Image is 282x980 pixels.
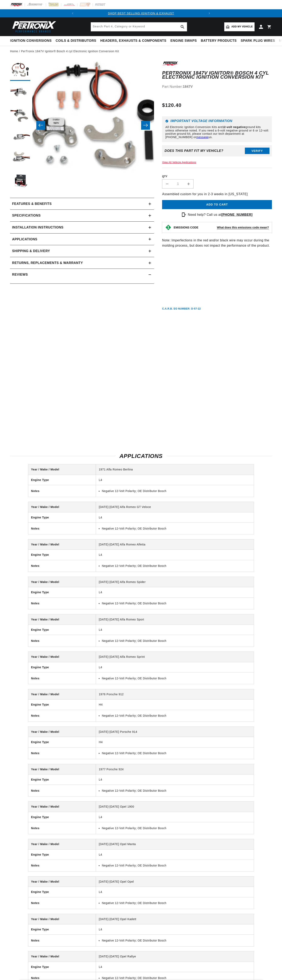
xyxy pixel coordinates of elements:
[239,36,277,46] summary: Spark Plug Wires
[188,212,253,217] p: Need help? Call us at
[21,49,119,53] a: PerTronix 1847V Ignitor® Bosch 4 cyl Electronic Ignition Conversion Kit
[96,951,254,962] td: [DATE]-[DATE] Opel Rallye
[28,822,96,834] th: Notes
[222,125,245,129] strong: 12-volt negative
[28,485,96,497] th: Notes
[10,49,18,53] a: Home
[69,9,77,17] button: Translation missing: en.sections.announcements.previous_announcement
[28,539,96,550] th: Year / Make / Model
[178,22,187,31] button: search button
[183,85,193,88] strong: 1847V
[231,25,253,29] span: Add my vehicle
[10,257,154,269] summary: Returns, Replacements & Warranty
[96,839,254,849] td: [DATE]-[DATE] Opel Manta
[10,210,154,221] summary: Specifications
[10,149,30,170] button: Load image 5 in gallery view
[28,812,96,822] th: Engine Type
[10,39,52,43] span: Ignition Conversions
[165,149,223,153] div: Does This part fit My vehicle?
[12,225,63,230] h2: Installation instructions
[96,689,254,700] td: 1976 Porsche 912
[28,635,96,647] th: Notes
[96,914,254,924] td: [DATE]-[DATE] Opel Kadett
[10,20,57,34] img: Pertronix
[96,550,254,560] td: L4
[96,812,254,822] td: L4
[28,935,96,946] th: Notes
[102,676,251,681] li: Negative 12-Volt Polarity; OE Distributor Bosch
[165,125,269,139] p: All Electronic Ignition Conversion Kits are ground kits unless otherwise noted. If you need a 6-v...
[28,887,96,897] th: Engine Type
[10,222,154,233] summary: Installation instructions
[28,624,96,635] th: Engine Type
[10,245,154,257] summary: Shipping & Delivery
[28,727,96,737] th: Year / Make / Model
[10,172,30,192] button: Load image 6 in gallery view
[221,213,253,216] a: [PHONE_NUMBER]
[100,39,166,43] span: Headers, Exhausts & Components
[10,49,272,53] nav: breadcrumbs
[96,652,254,662] td: [DATE]-[DATE] Alfa Romeo Sprint
[12,201,52,206] h2: Features & Benefits
[28,512,96,522] th: Engine Type
[54,36,98,46] summary: Coils & Distributors
[162,84,272,89] div: Part Number:
[96,877,254,887] td: [DATE]-[DATE] Opel Opel
[28,672,96,684] th: Notes
[96,502,254,512] td: [DATE]-[DATE] Alfa Romeo GT Veloce
[28,587,96,597] th: Engine Type
[28,577,96,587] th: Year / Make / Model
[10,127,30,147] button: Load image 4 in gallery view
[28,860,96,871] th: Notes
[241,39,275,43] span: Spark Plug Wires
[96,849,254,860] td: L4
[28,710,96,721] th: Notes
[96,774,254,785] td: L4
[96,464,254,475] td: 1971 Alfa Romeo Berlina
[96,539,254,550] td: [DATE]-[DATE] Alfa Romeo Alfetta
[168,36,199,46] summary: Engine Swaps
[12,248,50,254] h2: Shipping & Delivery
[96,512,254,522] td: L4
[162,71,272,79] h1: PerTronix 1847V Ignitor® Bosch 4 cyl Electronic Ignition Conversion Kit
[96,727,254,737] td: [DATE]-[DATE] Porsche 914
[217,226,269,229] strong: What does this emissions code mean?
[96,737,254,747] td: H4
[28,464,96,475] th: Year / Make / Model
[28,502,96,512] th: Year / Make / Model
[28,662,96,672] th: Engine Type
[102,639,251,643] li: Negative 12-Volt Polarity; OE Distributor Bosch
[96,962,254,972] td: L4
[28,560,96,572] th: Notes
[162,307,201,311] p: C.A.R.B. EO Number: D-57-22
[28,924,96,935] th: Engine Type
[28,849,96,860] th: Engine Type
[205,9,213,17] button: Translation missing: en.sections.announcements.next_announcement
[165,120,269,123] h6: Important Voltage Information
[162,175,272,178] label: QTY
[165,224,172,231] img: Emissions code
[10,269,154,280] summary: Reviews
[162,200,272,209] button: Add to cart
[201,39,237,43] span: Battery Products
[162,192,272,197] p: Assembled custom for you in 2-3 weeks in [US_STATE]
[28,897,96,909] th: Notes
[28,962,96,972] th: Engine Type
[162,102,181,109] span: $120.40
[108,12,174,15] a: SHOP BEST SELLING IGNITION & EXHAUST
[28,785,96,797] th: Notes
[28,700,96,710] th: Engine Type
[12,237,37,242] span: Applications
[28,597,96,609] th: Notes
[96,614,254,625] td: [DATE]-[DATE] Alfa Romeo Sport
[28,764,96,775] th: Year / Make / Model
[102,713,251,718] li: Negative 12-Volt Polarity; OE Distributor Bosch
[10,36,54,46] summary: Ignition Conversions
[10,105,30,125] button: Load image 3 in gallery view
[28,747,96,759] th: Notes
[96,662,254,672] td: L4
[36,121,45,130] button: Slide left
[199,36,239,46] summary: Battery Products
[28,839,96,849] th: Year / Make / Model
